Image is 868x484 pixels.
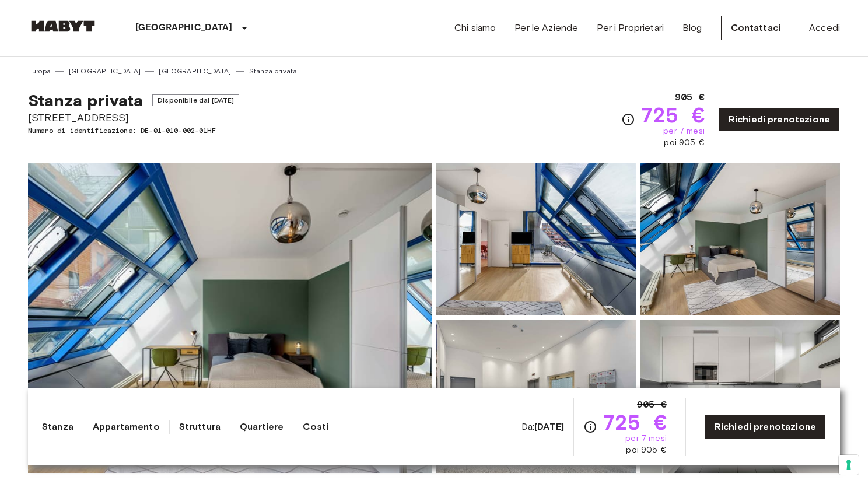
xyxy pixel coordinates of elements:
[179,420,220,434] a: Struttura
[721,16,791,40] a: Contattaci
[637,398,667,412] span: 905 €
[719,107,840,132] a: Richiedi prenotazione
[839,455,859,475] button: Your consent preferences for tracking technologies
[454,21,496,35] a: Chi siamo
[664,137,704,149] span: poi 905 €
[28,110,239,125] span: [STREET_ADDRESS]
[521,420,564,433] span: Da:
[675,90,705,104] span: 905 €
[28,163,432,473] img: Marketing picture of unit DE-01-010-002-01HF
[625,433,667,444] span: per 7 mesi
[436,163,636,315] img: Picture of unit DE-01-010-002-01HF
[602,412,667,433] span: 725 €
[28,125,239,136] span: Numero di identificazione: DE-01-010-002-01HF
[28,90,143,110] span: Stanza privata
[436,320,636,473] img: Picture of unit DE-01-010-002-01HF
[69,66,141,76] a: [GEOGRAPHIC_DATA]
[249,66,297,76] a: Stanza privata
[640,163,840,315] img: Picture of unit DE-01-010-002-01HF
[514,21,578,35] a: Per le Aziende
[621,113,635,127] svg: Verifica i dettagli delle spese nella sezione 'Riassunto dei Costi'. Si prega di notare che gli s...
[534,421,564,432] b: [DATE]
[705,415,826,439] a: Richiedi prenotazione
[640,104,705,125] span: 725 €
[303,420,328,434] a: Costi
[28,66,51,76] a: Europa
[626,444,666,456] span: poi 905 €
[159,66,231,76] a: [GEOGRAPHIC_DATA]
[135,21,233,35] p: [GEOGRAPHIC_DATA]
[93,420,160,434] a: Appartamento
[28,20,98,32] img: Habyt
[42,420,73,434] a: Stanza
[240,420,283,434] a: Quartiere
[597,21,664,35] a: Per i Proprietari
[809,21,840,35] a: Accedi
[640,320,840,473] img: Picture of unit DE-01-010-002-01HF
[663,125,705,137] span: per 7 mesi
[682,21,702,35] a: Blog
[583,420,597,434] svg: Verifica i dettagli delle spese nella sezione 'Riassunto dei Costi'. Si prega di notare che gli s...
[152,94,239,106] span: Disponibile dal [DATE]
